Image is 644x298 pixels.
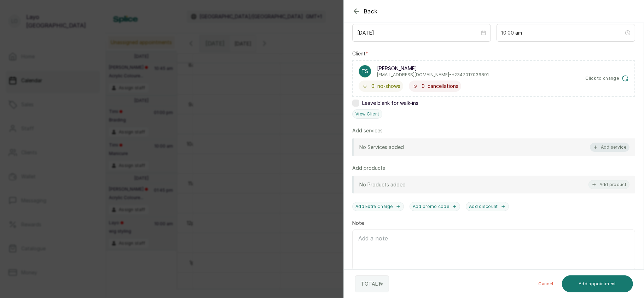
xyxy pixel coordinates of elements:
p: No Services added [359,144,404,151]
button: Add promo code [410,202,460,211]
button: Add appointment [562,275,633,292]
p: Add services [352,127,383,134]
button: Click to change [586,75,629,82]
button: Add discount [466,202,509,211]
button: Back [352,7,378,16]
span: cancellations [428,83,458,90]
span: Leave blank for walk-ins [362,100,418,107]
p: TOTAL: ₦ [361,280,383,287]
p: [PERSON_NAME] [377,65,489,72]
span: Click to change [586,76,619,81]
span: no-shows [377,83,400,90]
p: No Products added [359,181,406,188]
button: Cancel [533,275,559,292]
button: View Client [352,109,382,119]
input: Select date [357,29,480,37]
button: Add product [588,180,630,189]
button: Add Extra Charge [352,202,404,211]
p: Add products [352,165,385,172]
span: 0 [422,83,425,90]
p: TS [362,68,369,75]
span: Back [364,7,378,16]
label: Client [352,50,368,57]
label: Note [352,220,364,227]
input: Select time [501,29,624,37]
button: Add service [590,143,630,152]
span: 0 [371,83,375,90]
p: [EMAIL_ADDRESS][DOMAIN_NAME] • +234 7017036891 [377,72,489,78]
